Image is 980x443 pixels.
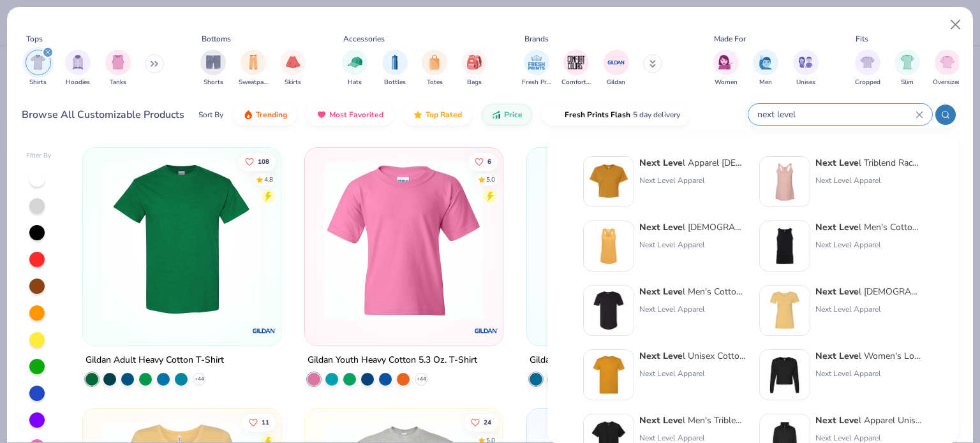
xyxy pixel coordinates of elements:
div: 4.8 [265,175,274,184]
img: db3463ef-4353-4609-ada1-7539d9cdc7e6 [318,161,490,320]
img: Comfort Colors Image [567,53,586,72]
button: filter button [522,50,551,87]
span: Shirts [29,78,47,87]
button: Like [464,413,498,431]
strong: Next Leve [815,157,859,169]
img: most_fav.gif [316,110,327,120]
div: Next Level Apparel [815,303,923,315]
strong: Next Leve [815,414,859,426]
div: filter for Hoodies [65,50,91,87]
div: l Apparel Unisex Fleece Quarter-Zip [815,414,923,427]
div: l Apparel [DEMOGRAPHIC_DATA]' Ideal Crop T-Shirt [639,156,746,170]
span: Trending [256,110,287,120]
div: filter for Bottles [382,50,408,87]
img: 57638cd2-f5ba-40e8-8ffb-c903327e20de [765,291,805,330]
span: 11 [262,419,270,425]
div: Filter By [26,151,52,161]
div: l [DEMOGRAPHIC_DATA]' Ideal T-Shirt [815,285,923,298]
button: filter button [561,50,591,87]
img: f292c63a-e90a-4951-9473-8689ee53e48b [589,355,628,395]
img: adbf077d-0ac0-4ae1-8bed-d7fb95dd7624 [589,226,628,266]
span: Hoodies [66,78,90,87]
div: l Unisex Cotton T-Shirt [639,349,746,363]
div: filter for Oversized [933,50,961,87]
button: filter button [933,50,961,87]
img: Slim Image [900,55,914,69]
button: filter button [422,50,447,87]
img: Fresh Prints Image [527,53,546,72]
button: filter button [382,50,408,87]
div: l [DEMOGRAPHIC_DATA]' Ideal Racerback Tank [639,221,746,234]
button: filter button [793,50,819,87]
button: filter button [200,50,226,87]
button: filter button [462,50,487,87]
div: filter for Sweatpants [239,50,268,87]
button: filter button [753,50,778,87]
div: filter for Shirts [26,50,51,87]
img: Bags Image [467,55,481,69]
button: Like [243,413,276,431]
img: Tanks Image [111,55,125,69]
img: Shorts Image [206,55,221,69]
div: filter for Unisex [793,50,819,87]
div: Fits [856,33,868,45]
div: filter for Hats [342,50,367,87]
img: 6e5b4623-b2d7-47aa-a31d-c127d7126a18 [540,161,712,320]
span: Bags [467,78,482,87]
div: Brands [524,33,549,45]
span: 5 day delivery [633,108,680,122]
img: fa34538d-5ec9-4e25-b7c3-e5000c47652d [765,226,805,266]
span: Tanks [110,78,126,87]
strong: Next Leve [639,350,683,362]
input: Try "T-Shirt" [756,107,916,122]
img: Hats Image [348,55,362,69]
div: filter for Tanks [105,50,131,87]
button: filter button [26,50,51,87]
button: filter button [604,50,629,87]
div: filter for Gildan [604,50,629,87]
img: Bottles Image [388,55,402,69]
div: Next Level Apparel [639,303,746,315]
span: Women [715,78,738,87]
button: filter button [65,50,91,87]
strong: Next Leve [639,221,683,233]
div: filter for Totes [422,50,447,87]
span: Oversized [933,78,961,87]
div: Next Level Apparel [815,239,923,251]
strong: Next Leve [815,221,859,233]
img: db319196-8705-402d-8b46-62aaa07ed94f [96,161,268,320]
div: filter for Skirts [280,50,306,87]
span: Unisex [796,78,815,87]
div: l Men's Cotton Tank [815,221,923,234]
div: filter for Cropped [855,50,880,87]
div: Next Level Apparel [815,175,923,186]
img: Oversized Image [940,55,954,69]
div: Next Level Apparel [639,175,746,186]
div: Sort By [198,109,223,120]
img: Gildan logo [251,318,277,344]
button: Price [482,104,532,126]
button: filter button [342,50,367,87]
img: Gildan logo [473,318,499,344]
div: Gildan Adult Softstyle 4.5 Oz. T-Shirt [530,352,680,368]
div: filter for Men [753,50,778,87]
span: Sweatpants [239,78,268,87]
div: Browse All Customizable Products [22,107,184,122]
div: l Men's Cotton Long Body Crew [639,285,746,298]
span: Fresh Prints Flash [565,110,630,120]
span: + 44 [195,375,204,383]
span: Gildan [607,78,625,87]
button: filter button [280,50,306,87]
img: Skirts Image [286,55,301,69]
button: filter button [713,50,739,87]
div: l Men's Triblend Crew [639,414,746,427]
img: flash.gif [552,110,562,120]
span: Top Rated [426,110,462,120]
span: Comfort Colors [561,78,591,87]
span: Hats [348,78,362,87]
div: filter for Women [713,50,739,87]
span: 108 [258,158,270,164]
img: d43eabf9-6cc6-4fe1-9c1e-1cfceb51e90b [589,291,628,330]
img: Shirts Image [31,55,45,69]
div: Accessories [343,33,385,45]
